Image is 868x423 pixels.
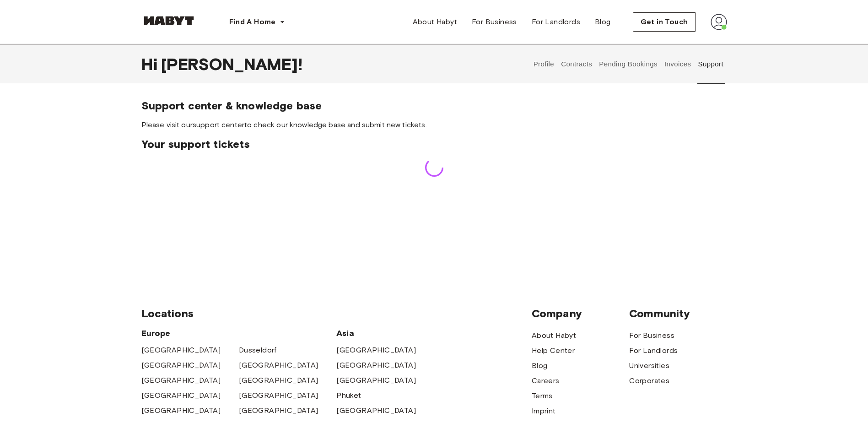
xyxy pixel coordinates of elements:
[161,54,302,74] span: [PERSON_NAME] !
[336,360,416,371] a: [GEOGRAPHIC_DATA]
[141,120,727,130] span: Please visit our to check our knowledge base and submit new tickets.
[141,99,727,113] span: Support center & knowledge base
[629,345,678,356] a: For Landlords
[633,12,696,32] button: Get in Touch
[711,14,727,30] img: avatar
[629,330,674,341] a: For Business
[532,44,555,84] button: Profile
[560,44,593,84] button: Contracts
[141,328,337,339] span: Europe
[629,307,727,320] span: Community
[532,345,575,356] a: Help Center
[530,44,727,84] div: user profile tabs
[239,405,318,416] a: [GEOGRAPHIC_DATA]
[532,360,548,371] a: Blog
[629,360,669,371] a: Universities
[641,16,688,27] span: Get in Touch
[239,390,318,401] a: [GEOGRAPHIC_DATA]
[222,13,292,31] button: Find A Home
[239,375,318,386] a: [GEOGRAPHIC_DATA]
[141,16,196,25] img: Habyt
[141,405,221,416] a: [GEOGRAPHIC_DATA]
[532,375,560,386] a: Careers
[229,16,276,27] span: Find A Home
[336,345,416,356] a: [GEOGRAPHIC_DATA]
[532,307,629,320] span: Company
[532,330,576,341] a: About Habyt
[588,13,618,31] a: Blog
[413,16,457,27] span: About Habyt
[532,16,580,27] span: For Landlords
[472,16,517,27] span: For Business
[141,375,221,386] a: [GEOGRAPHIC_DATA]
[141,390,221,401] a: [GEOGRAPHIC_DATA]
[141,307,532,320] span: Locations
[141,137,727,151] span: Your support tickets
[336,375,416,386] a: [GEOGRAPHIC_DATA]
[697,44,725,84] button: Support
[663,44,692,84] button: Invoices
[141,345,221,356] a: [GEOGRAPHIC_DATA]
[464,13,524,31] a: For Business
[336,328,434,339] span: Asia
[193,120,244,129] a: support center
[629,375,669,386] a: Corporates
[141,54,161,74] span: Hi
[336,390,361,401] a: Phuket
[595,16,611,27] span: Blog
[532,390,553,401] a: Terms
[524,13,588,31] a: For Landlords
[336,405,416,416] a: [GEOGRAPHIC_DATA]
[405,13,464,31] a: About Habyt
[532,406,556,417] a: Imprint
[239,345,277,356] a: Dusseldorf
[598,44,659,84] button: Pending Bookings
[141,360,221,371] a: [GEOGRAPHIC_DATA]
[239,360,318,371] a: [GEOGRAPHIC_DATA]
